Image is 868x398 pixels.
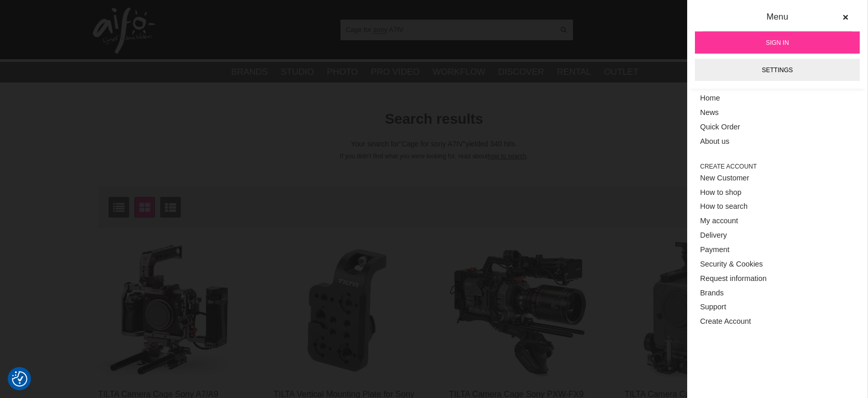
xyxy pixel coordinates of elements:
a: About us [700,135,855,149]
a: How to search [700,200,855,214]
a: Window [134,197,155,218]
img: logo.png [93,8,155,54]
button: Consent Preferences [12,370,27,388]
a: Settings [695,59,860,81]
a: News [700,106,855,120]
a: Brands [700,286,855,301]
a: Discover [498,65,544,79]
a: Outlet [604,65,639,79]
span: If you didn't find what you were looking for, read about [340,153,488,160]
a: Support [700,300,855,314]
a: Create Account [700,314,855,329]
img: TILTA Camera Cage Sony A7/A9 Professional Module [98,238,243,383]
a: Payment [700,243,855,257]
a: How to shop [700,185,855,200]
a: Sign in [695,31,860,54]
a: Rental [557,65,591,79]
span: Cage for sony A7IV [399,140,466,148]
a: Pro Video [371,65,420,79]
input: Search products ... [340,22,554,37]
img: Revisit consent button [12,371,27,387]
span: Sign in [766,38,789,47]
a: Photo [327,65,358,79]
a: New Customer [700,171,855,186]
a: Extended list [160,197,181,218]
a: Request information [700,272,855,286]
a: Studio [281,65,314,79]
span: Create account [700,162,855,171]
a: Security & Cookies [700,257,855,272]
a: Workflow [432,65,485,79]
span: Your search for yielded 340 hits. [351,140,517,148]
a: Home [700,91,855,106]
a: My account [700,214,855,228]
a: Delivery [700,228,855,243]
img: TILTA Camera Cage Sony PXW-FX9 [449,238,594,383]
a: Quick Order [700,120,855,135]
img: TILTA Camera Cage Sony FX6 V Mount [625,238,770,383]
a: Brands [231,65,268,79]
a: how to search [488,153,526,160]
h1: Search results [90,109,778,129]
img: TILTA Vertical Mounting Plate for Sony FX6 [274,238,419,383]
span: . [526,153,528,160]
a: List [109,197,129,218]
div: Menu [703,10,852,31]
